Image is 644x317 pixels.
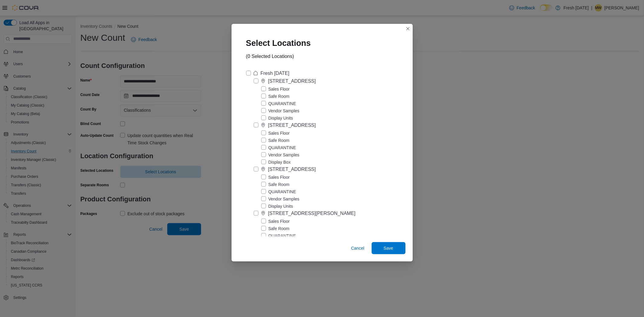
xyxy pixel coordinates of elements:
[261,218,290,225] label: Sales Floor
[261,151,300,158] label: Vendor Samples
[372,242,405,254] button: Save
[261,225,290,232] label: Safe Room
[261,195,300,203] label: Vendor Samples
[261,144,296,151] label: QUARANTINE
[268,166,316,173] div: [STREET_ADDRESS]
[351,245,364,251] span: Cancel
[261,93,290,100] label: Safe Room
[349,242,367,254] button: Cancel
[261,85,290,93] label: Sales Floor
[261,137,290,144] label: Safe Room
[261,100,296,107] label: QUARANTINE
[261,232,296,239] label: QUARANTINE
[261,158,291,166] label: Display Box
[261,203,293,210] label: Display Units
[261,114,293,122] label: Display Units
[261,174,290,181] label: Sales Floor
[268,78,316,85] div: [STREET_ADDRESS]
[268,210,356,217] div: [STREET_ADDRESS][PERSON_NAME]
[404,25,412,32] button: Closes this modal window
[268,122,316,129] div: [STREET_ADDRESS]
[261,181,290,188] label: Safe Room
[384,245,393,251] span: Save
[246,53,294,60] div: (0 Selected Locations)
[261,188,296,195] label: QUARANTINE
[261,107,300,114] label: Vendor Samples
[261,130,290,137] label: Sales Floor
[261,70,290,77] div: Fresh [DATE]
[239,31,323,53] div: Select Locations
